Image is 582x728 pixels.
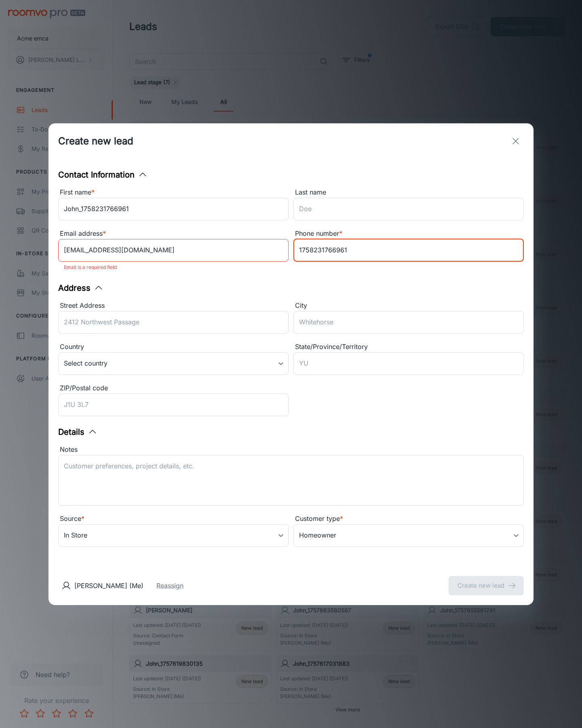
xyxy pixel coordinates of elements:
div: In Store [58,524,289,547]
h1: Create new lead [58,134,133,148]
input: Doe [293,198,524,220]
input: John [58,198,289,220]
input: 2412 Northwest Passage [58,311,289,334]
input: YU [293,352,524,375]
div: Select country [58,352,289,375]
p: Email is a required field [64,262,283,272]
button: Address [58,282,103,294]
div: Country [58,342,289,352]
div: ZIP/Postal code [58,383,289,394]
div: City [293,301,524,311]
p: [PERSON_NAME] (Me) [74,581,143,590]
div: State/Province/Territory [293,342,524,352]
button: Reassign [156,581,183,590]
button: exit [508,133,524,149]
button: Details [58,426,97,438]
div: Phone number [293,229,524,239]
div: Street Address [58,301,289,311]
button: Contact Information [58,169,148,181]
div: Last name [293,187,524,198]
div: Email address [58,229,289,239]
input: J1U 3L7 [58,394,289,416]
div: First name [58,187,289,198]
input: myname@example.com [58,239,289,262]
div: Notes [58,444,524,455]
input: +1 439-123-4567 [293,239,524,262]
div: Source [58,514,289,524]
div: Customer type [293,514,524,524]
input: Whitehorse [293,311,524,334]
div: Homeowner [293,524,524,547]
